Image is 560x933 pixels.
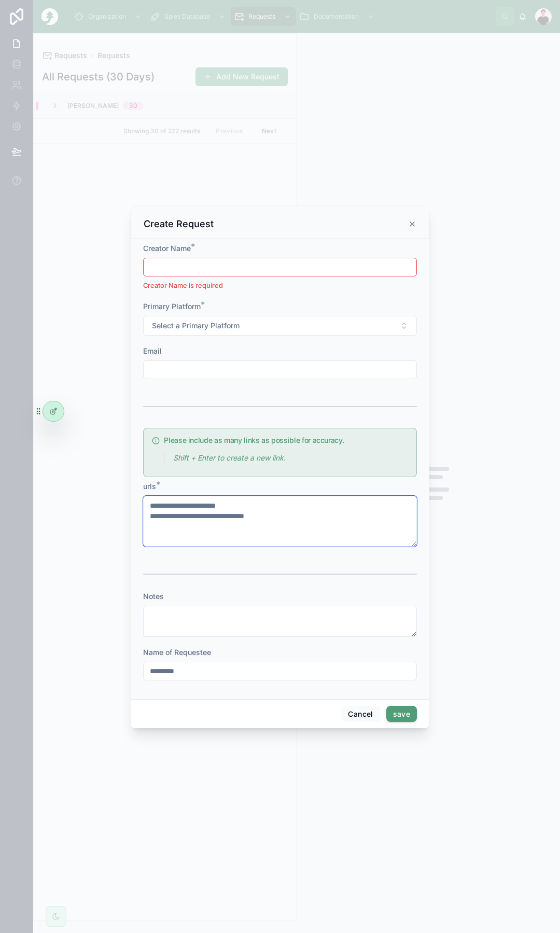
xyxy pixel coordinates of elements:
[143,482,156,491] span: urls
[143,281,417,291] p: Creator Name is required
[143,316,417,336] button: Select Button
[164,452,408,464] div: > *Shift + Enter to create a new link.*
[143,648,211,657] span: Name of Requestee
[152,321,240,331] span: Select a Primary Platform
[173,453,286,462] em: Shift + Enter to create a new link.
[143,302,201,311] span: Primary Platform
[386,706,417,722] button: save
[143,592,164,601] span: Notes
[164,437,408,444] h5: Please include as many links as possible for accuracy.
[144,218,214,230] h3: Create Request
[341,706,380,722] button: Cancel
[143,244,191,253] span: Creator Name
[143,346,162,355] span: Email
